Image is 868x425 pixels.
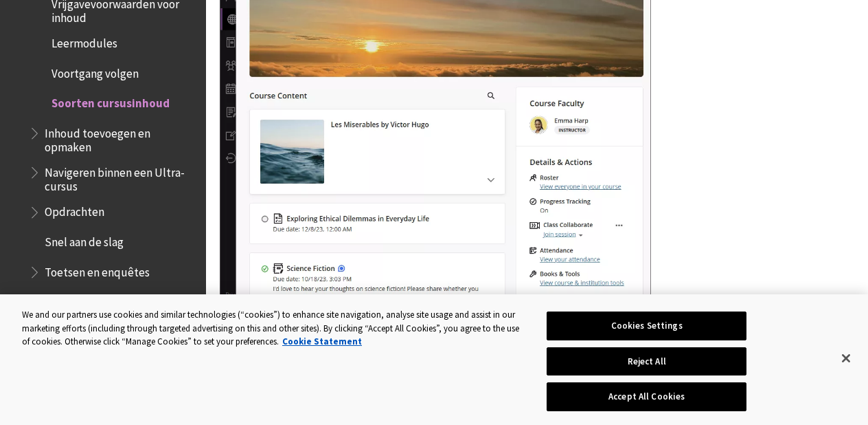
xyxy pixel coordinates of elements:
[45,290,126,309] span: Video's bekijken
[45,161,196,193] span: Navigeren binnen een Ultra-cursus
[547,382,746,411] button: Accept All Cookies
[547,312,746,340] button: Cookies Settings
[45,230,124,249] span: Snel aan de slag
[831,343,861,373] button: Close
[22,308,521,349] div: We and our partners use cookies and similar technologies (“cookies”) to enhance site navigation, ...
[45,261,150,279] span: Toetsen en enquêtes
[52,32,117,50] span: Leermodules
[52,62,139,80] span: Voortgang volgen
[45,201,104,219] span: Opdrachten
[52,92,170,111] span: Soorten cursusinhoud
[282,336,362,347] a: More information about your privacy, opens in a new tab
[547,347,746,376] button: Reject All
[45,122,196,154] span: Inhoud toevoegen en opmaken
